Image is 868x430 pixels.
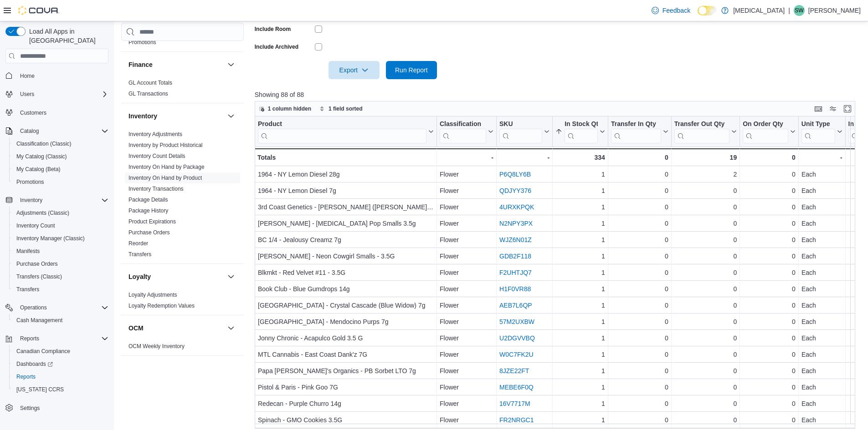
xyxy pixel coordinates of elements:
span: Purchase Orders [16,260,58,268]
button: Home [2,69,112,82]
span: Customers [16,107,108,118]
div: 1 [555,300,605,311]
div: 0 [743,283,796,294]
div: - [801,152,842,163]
div: Transfer In Qty [611,120,661,129]
div: Classification [440,120,486,143]
div: SKU [499,120,542,129]
div: On Order Qty [743,120,788,129]
div: 0 [611,218,668,229]
label: Include Archived [255,43,298,51]
button: Canadian Compliance [9,345,112,358]
a: Dashboards [9,358,112,370]
span: Run Report [395,66,428,75]
p: | [788,5,790,16]
a: [US_STATE] CCRS [13,384,67,395]
button: In Stock Qty [555,120,605,143]
div: Flower [440,251,493,262]
button: Enter fullscreen [842,103,853,114]
button: Inventory Manager (Classic) [9,232,112,245]
a: F2UHTJQ7 [499,269,532,276]
a: My Catalog (Beta) [13,164,64,175]
div: - [440,152,493,163]
div: 0 [674,185,737,196]
div: 0 [674,202,737,212]
a: Classification (Classic) [13,138,75,149]
a: Inventory Count Details [128,153,185,159]
span: Inventory Count Details [128,152,185,160]
button: 1 field sorted [316,103,366,114]
span: Dashboards [13,359,108,369]
button: Export [329,61,380,79]
p: [PERSON_NAME] [808,5,861,16]
a: My Catalog (Classic) [13,151,71,162]
button: Users [2,88,112,101]
span: Manifests [13,246,108,257]
span: GL Account Totals [128,79,172,86]
button: Users [16,89,38,100]
span: Feedback [663,6,690,15]
span: Loyalty Redemption Values [128,302,195,309]
a: 16V7717M [499,400,530,407]
span: Dashboards [16,360,53,368]
a: Adjustments (Classic) [13,207,73,218]
div: Classification [440,120,486,129]
div: 0 [743,234,796,245]
a: Inventory Manager (Classic) [13,233,88,244]
span: Reports [13,371,108,382]
span: Inventory Count [13,220,108,231]
span: SW [795,5,803,16]
label: Include Room [255,25,291,33]
div: OCM [121,341,244,355]
a: 8JZE22FT [499,367,529,374]
div: 0 [611,169,668,180]
div: Product [258,120,426,129]
div: 0 [743,185,796,196]
button: Transfers [9,283,112,296]
a: WJZ6N01Z [499,236,532,243]
button: Manifests [9,245,112,258]
button: Classification (Classic) [9,137,112,150]
button: Inventory [16,195,46,206]
div: 0 [674,316,737,327]
span: Reports [16,333,108,344]
span: My Catalog (Classic) [13,151,108,162]
button: Inventory [128,111,224,121]
a: GL Account Totals [128,80,172,86]
div: Flower [440,234,493,245]
span: Promotions [13,177,108,187]
a: Reorder [128,240,148,247]
button: My Catalog (Beta) [9,163,112,176]
button: My Catalog (Classic) [9,150,112,163]
button: [US_STATE] CCRS [9,383,112,396]
button: Unit Type [801,120,842,143]
div: 1 [555,185,605,196]
a: Purchase Orders [128,229,170,236]
div: Transfer Out Qty [674,120,729,143]
a: GDB2F118 [499,253,531,260]
div: Each [801,234,842,245]
a: H1F0VR88 [499,285,531,293]
img: Cova [18,6,59,15]
div: 1 [555,169,605,180]
div: Finance [121,77,244,103]
a: W0C7FK2U [499,351,534,358]
span: Adjustments (Classic) [13,207,108,218]
a: Promotions [13,177,48,187]
div: Flower [440,185,493,196]
button: Classification [440,120,493,143]
div: - [499,152,550,163]
span: Purchase Orders [128,229,170,236]
div: 1 [555,283,605,294]
div: 0 [674,300,737,311]
button: Transfer In Qty [611,120,668,143]
div: 0 [743,218,796,229]
span: Catalog [16,126,108,137]
span: Home [20,72,35,80]
span: Reports [16,373,36,380]
span: Classification (Classic) [13,138,108,149]
span: Washington CCRS [13,384,108,395]
div: 1 [555,316,605,327]
a: Inventory Count [13,220,59,231]
button: Product [258,120,434,143]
